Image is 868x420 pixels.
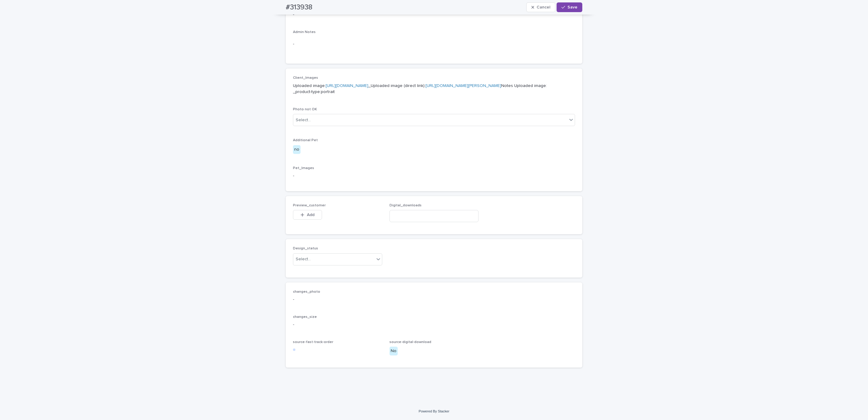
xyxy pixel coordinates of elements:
[419,409,449,413] a: Powered By Stacker
[307,213,314,217] span: Add
[293,322,575,328] p: -
[390,340,431,344] span: source-digital-download
[296,117,311,123] div: Select...
[293,204,326,207] span: Preview_customer
[293,210,322,220] button: Add
[293,296,575,303] p: -
[293,83,575,95] p: Uploaded image: _Uploaded image (direct link): Notes Uploaded image: _product-type:portrait
[426,84,501,88] a: [URL][DOMAIN_NAME][PERSON_NAME]
[293,12,575,18] p: -
[293,108,317,111] span: Photo not OK
[293,173,575,179] p: -
[293,145,301,154] div: no
[293,166,314,170] span: Pet_Images
[293,76,318,80] span: Client_Images
[293,41,575,47] p: -
[390,204,422,207] span: Digital_downloads
[537,5,550,9] span: Cancel
[293,247,318,250] span: Design_status
[567,5,577,9] span: Save
[293,138,318,142] span: Additional Pet
[293,315,317,319] span: changes_size
[293,340,333,344] span: source-fast-track-order
[557,2,582,12] button: Save
[526,2,555,12] button: Cancel
[286,3,312,12] h2: #313938
[293,30,316,34] span: Admin Notes
[296,256,311,262] div: Select...
[293,290,320,294] span: changes_photo
[326,84,368,88] a: [URL][DOMAIN_NAME]
[390,347,398,355] div: No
